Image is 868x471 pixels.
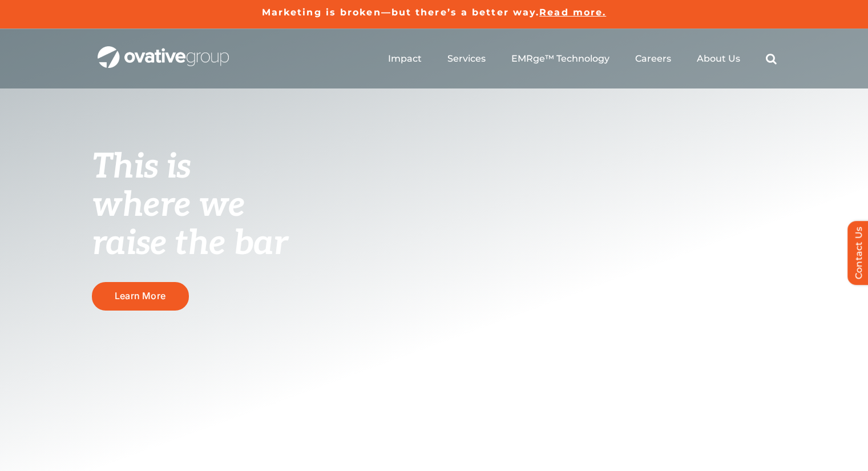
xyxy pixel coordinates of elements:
a: Marketing is broken—but there’s a better way. [262,7,540,18]
a: Learn More [92,282,189,310]
a: About Us [697,53,740,65]
span: Learn More [115,291,165,301]
a: Search [766,53,777,65]
span: This is [92,147,191,188]
a: OG_Full_horizontal_WHT [98,45,229,56]
span: where we raise the bar [92,185,288,264]
nav: Menu [388,41,777,77]
a: Impact [388,53,422,65]
a: Careers [635,53,671,65]
a: Read more. [539,7,606,18]
a: EMRge™ Technology [511,53,609,65]
a: Services [447,53,486,65]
